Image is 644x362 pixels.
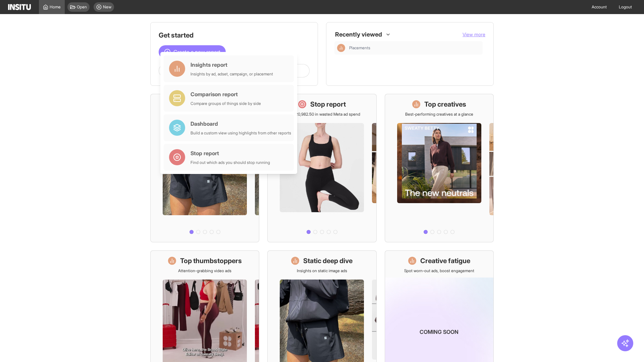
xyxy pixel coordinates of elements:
[424,100,466,109] h1: Top creatives
[283,112,360,117] p: Save £20,982.50 in wasted Meta ad spend
[191,160,270,165] div: Find out which ads you should stop running
[8,4,31,10] img: Logo
[191,90,261,98] div: Comparison report
[159,31,310,40] h1: Get started
[297,268,347,274] p: Insights on static image ads
[385,94,494,242] a: Top creativesBest-performing creatives at a glance
[349,45,480,51] span: Placements
[77,4,87,10] span: Open
[303,256,353,265] h1: Static deep dive
[178,268,231,274] p: Attention-grabbing video ads
[159,45,226,59] button: Create a new report
[150,94,259,242] a: What's live nowSee all active ads instantly
[267,94,376,242] a: Stop reportSave £20,982.50 in wasted Meta ad spend
[191,71,273,77] div: Insights by ad, adset, campaign, or placement
[463,31,485,38] button: View more
[463,32,485,37] span: View more
[180,256,242,265] h1: Top thumbstoppers
[310,100,346,109] h1: Stop report
[173,48,220,56] span: Create a new report
[191,101,261,106] div: Compare groups of things side by side
[191,120,291,128] div: Dashboard
[337,44,345,52] div: Insights
[405,112,473,117] p: Best-performing creatives at a glance
[191,149,270,157] div: Stop report
[103,4,111,10] span: New
[50,4,61,10] span: Home
[349,45,370,51] span: Placements
[191,130,291,136] div: Build a custom view using highlights from other reports
[191,61,273,69] div: Insights report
